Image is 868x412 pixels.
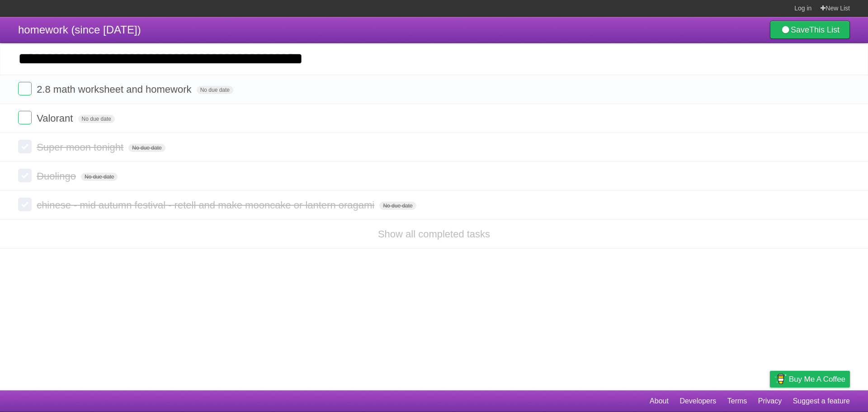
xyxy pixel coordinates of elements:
label: Done [18,140,32,153]
span: chinese - mid autumn festival - retell and make mooncake or lantern oragami [37,199,377,211]
span: Duolingo [37,170,78,182]
label: Done [18,111,32,124]
a: Privacy [758,393,782,410]
span: 2.8 math worksheet and homework [37,84,193,95]
a: SaveThis List [770,21,850,39]
a: Suggest a feature [793,393,850,410]
a: Show all completed tasks [378,228,490,240]
a: Buy me a coffee [770,371,850,388]
span: homework (since [DATE]) [18,24,141,36]
label: Done [18,82,32,95]
span: No due date [128,144,165,152]
a: Terms [727,393,747,410]
span: Super moon tonight [37,142,126,153]
span: No due date [379,202,416,210]
label: Done [18,198,32,211]
a: Developers [679,393,716,410]
span: No due date [81,173,118,181]
span: No due date [197,86,233,94]
img: Buy me a coffee [774,371,787,387]
span: Buy me a coffee [789,371,845,387]
a: About [650,393,669,410]
b: This List [809,25,840,34]
label: Done [18,169,32,182]
span: Valorant [37,113,75,124]
span: No due date [78,115,115,123]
